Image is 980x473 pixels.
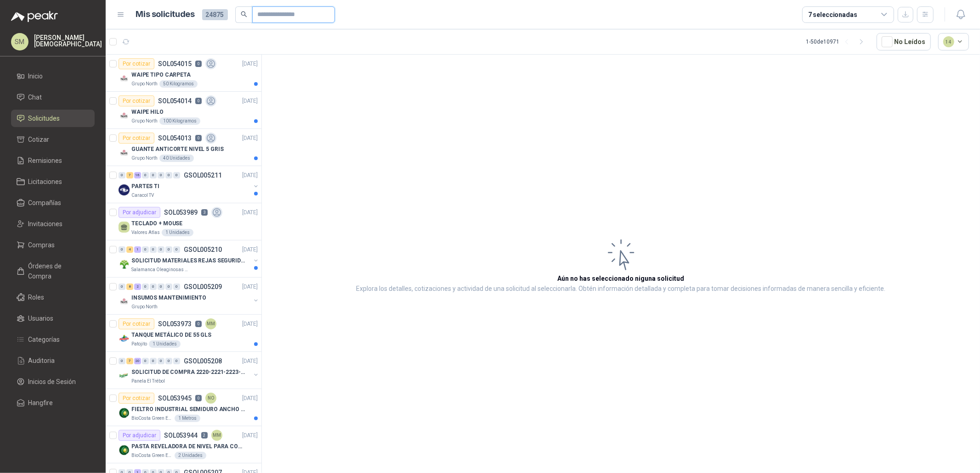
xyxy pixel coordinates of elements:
[242,357,258,366] p: [DATE]
[131,442,246,451] p: PASTA REVELADORA DE NIVEL PARA COMBUSTIBLES/ACEITES DE COLOR ROSADA marca kolor kut
[242,134,258,143] p: [DATE]
[119,358,125,364] div: 0
[11,131,95,148] a: Cotizar
[28,313,54,323] span: Usuarios
[119,207,160,218] div: Por adjudicar
[242,60,258,68] p: [DATE]
[119,95,154,106] div: Por cotizar
[28,134,50,145] span: Cotizar
[162,229,193,236] div: 1 Unidades
[159,117,200,125] div: 100 Kilogramos
[119,147,130,158] img: Company Logo
[131,340,147,348] p: Patojito
[131,108,164,117] p: WAIPE HILO
[195,395,202,401] p: 0
[158,98,192,104] p: SOL054014
[205,393,216,404] div: NO
[131,452,173,459] p: BioCosta Green Energy S.A.S
[11,194,95,211] a: Compañías
[106,389,261,426] a: Por cotizarSOL0539450NO[DATE] Company LogoFIELTRO INDUSTRIAL SEMIDURO ANCHO 25 MMBioCosta Green E...
[938,33,969,50] button: 14
[119,393,154,404] div: Por cotizar
[150,246,157,253] div: 0
[877,33,931,50] button: No Leídos
[158,321,192,327] p: SOL053973
[558,273,685,284] h3: Aún no has seleccionado niguna solicitud
[131,405,246,414] p: FIELTRO INDUSTRIAL SEMIDURO ANCHO 25 MM
[134,172,141,178] div: 16
[173,246,180,253] div: 0
[11,33,28,50] div: SM
[119,281,260,311] a: 0 8 2 0 0 0 0 0 GSOL005209[DATE] Company LogoINSUMOS MANTENIMIENTOGrupo North
[806,34,869,49] div: 1 - 50 de 10971
[131,294,206,302] p: INSUMOS MANTENIMIENTO
[11,11,58,22] img: Logo peakr
[158,358,164,364] div: 0
[173,284,180,290] div: 0
[165,172,172,178] div: 0
[106,315,261,352] a: Por cotizarSOL0539730MM[DATE] Company LogoTANQUE METÁLICO DE 55 GLSPatojito1 Unidades
[158,61,192,67] p: SOL054015
[28,398,53,408] span: Hangfire
[119,184,130,195] img: Company Logo
[142,284,149,290] div: 0
[131,368,246,377] p: SOLICITUD DE COMPRA 2220-2221-2223-2224
[164,209,198,216] p: SOL053989
[131,229,160,236] p: Valores Atlas
[131,117,158,125] p: Grupo North
[242,97,258,106] p: [DATE]
[173,172,180,178] div: 0
[126,246,133,253] div: 4
[131,192,154,199] p: Caracol TV
[159,80,198,88] div: 50 Kilogramos
[11,152,95,169] a: Remisiones
[106,92,261,129] a: Por cotizarSOL0540140[DATE] Company LogoWAIPE HILOGrupo North100 Kilogramos
[28,92,42,102] span: Chat
[159,155,194,162] div: 40 Unidades
[150,284,157,290] div: 0
[165,246,172,253] div: 0
[106,55,261,92] a: Por cotizarSOL0540150[DATE] Company LogoWAIPE TIPO CARPETAGrupo North50 Kilogramos
[136,8,195,21] h1: Mis solicitudes
[158,284,164,290] div: 0
[184,284,222,290] p: GSOL005209
[184,358,222,364] p: GSOL005208
[131,219,182,228] p: TECLADO + MOUSE
[11,394,95,412] a: Hangfire
[184,172,222,178] p: GSOL005211
[142,172,149,178] div: 0
[28,71,43,81] span: Inicio
[150,358,157,364] div: 0
[28,261,86,281] span: Órdenes de Compra
[158,246,164,253] div: 0
[201,209,208,216] p: 3
[195,135,202,141] p: 0
[131,182,159,191] p: PARTES TI
[126,284,133,290] div: 8
[28,240,55,250] span: Compras
[28,356,55,366] span: Auditoria
[119,246,125,253] div: 0
[164,432,198,439] p: SOL053944
[202,9,228,20] span: 24875
[131,155,158,162] p: Grupo North
[150,172,157,178] div: 0
[131,71,191,79] p: WAIPE TIPO CARPETA
[119,244,260,273] a: 0 4 1 0 0 0 0 0 GSOL005210[DATE] Company LogoSOLICITUD MATERIALES REJAS SEGURIDAD - OFICINASalama...
[131,378,165,385] p: Panela El Trébol
[119,170,260,199] a: 0 7 16 0 0 0 0 0 GSOL005211[DATE] Company LogoPARTES TICaracol TV
[357,284,886,295] p: Explora los detalles, cotizaciones y actividad de una solicitud al seleccionarla. Obtén informaci...
[11,257,95,285] a: Órdenes de Compra
[28,156,62,166] span: Remisiones
[241,11,247,17] span: search
[119,73,130,84] img: Company Logo
[119,110,130,121] img: Company Logo
[134,284,141,290] div: 2
[242,283,258,291] p: [DATE]
[106,203,261,240] a: Por adjudicarSOL0539893[DATE] TECLADO + MOUSEValores Atlas1 Unidades
[28,219,63,229] span: Invitaciones
[205,318,216,329] div: MM
[11,236,95,254] a: Compras
[242,245,258,254] p: [DATE]
[173,358,180,364] div: 0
